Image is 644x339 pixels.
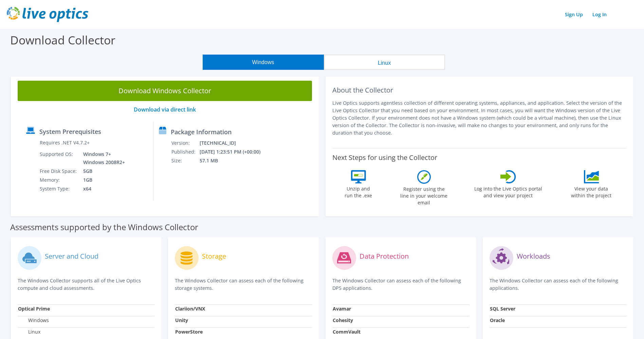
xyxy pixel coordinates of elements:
[332,86,627,94] h2: About the Collector
[360,253,409,260] label: Data Protection
[39,176,78,184] td: Memory:
[203,55,324,70] button: Windows
[490,317,505,323] strong: Oracle
[199,139,270,147] td: [TECHNICAL_ID]
[78,176,126,184] td: 1GB
[10,32,115,48] label: Download Collector
[45,253,98,260] label: Server and Cloud
[333,305,351,312] strong: Avamar
[175,317,188,323] strong: Unity
[175,328,203,335] strong: PowerStore
[78,150,126,167] td: Windows 7+ Windows 2008R2+
[10,224,198,231] label: Assessments supported by the Windows Collector
[78,167,126,176] td: 5GB
[171,156,199,165] td: Size:
[171,147,199,156] td: Published:
[175,305,205,312] strong: Clariion/VNX
[332,277,469,292] p: The Windows Collector can assess each of the following DPS applications.
[18,328,40,335] label: Linux
[175,277,312,292] p: The Windows Collector can assess each of the following storage systems.
[333,317,353,323] strong: Cohesity
[562,9,586,19] a: Sign Up
[171,139,199,147] td: Version:
[199,156,270,165] td: 57.1 MB
[18,81,312,101] a: Download Windows Collector
[490,277,626,292] p: The Windows Collector can assess each of the following applications.
[343,183,374,199] label: Unzip and run the .exe
[517,253,550,260] label: Workloads
[40,139,90,146] label: Requires .NET V4.7.2+
[39,128,101,135] label: System Prerequisites
[199,147,270,156] td: [DATE] 1:23:51 PM (+00:00)
[202,253,226,260] label: Storage
[567,183,616,199] label: View your data within the project
[7,7,88,22] img: live_optics_svg.svg
[589,9,610,19] a: Log In
[490,305,515,312] strong: SQL Server
[18,317,49,324] label: Windows
[332,99,627,137] p: Live Optics supports agentless collection of different operating systems, appliances, and applica...
[18,277,154,292] p: The Windows Collector supports all of the Live Optics compute and cloud assessments.
[332,154,437,162] label: Next Steps for using the Collector
[324,55,445,70] button: Linux
[171,128,232,135] label: Package Information
[39,184,78,193] td: System Type:
[333,328,361,335] strong: CommVault
[474,183,542,199] label: Log into the Live Optics portal and view your project
[134,106,196,113] a: Download via direct link
[18,305,50,312] strong: Optical Prime
[399,184,449,206] label: Register using the line in your welcome email
[39,167,78,176] td: Free Disk Space:
[78,184,126,193] td: x64
[39,150,78,167] td: Supported OS:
